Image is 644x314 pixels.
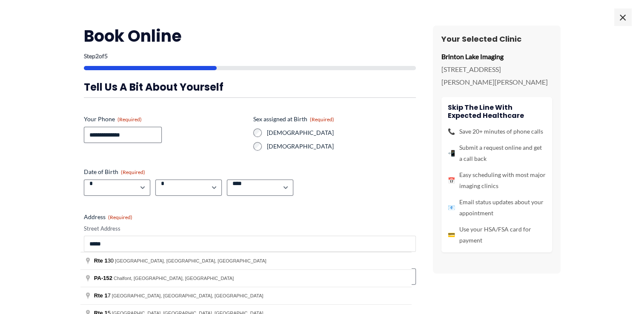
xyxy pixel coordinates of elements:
[448,142,546,164] li: Submit a request online and get a call back
[84,168,145,176] legend: Date of Birth
[448,126,546,137] li: Save 20+ minutes of phone calls
[448,229,455,240] span: 💳
[267,128,416,137] label: [DEMOGRAPHIC_DATA]
[448,175,455,186] span: 📅
[448,148,455,159] span: 📲
[94,275,112,281] span: PA-152
[114,276,234,281] span: Chalfont, [GEOGRAPHIC_DATA], [GEOGRAPHIC_DATA]
[448,224,546,246] li: Use your HSA/FSA card for payment
[84,26,416,46] h2: Book Online
[84,225,416,233] label: Street Address
[441,34,552,44] h3: Your Selected Clinic
[104,52,108,60] span: 5
[441,63,552,88] p: [STREET_ADDRESS][PERSON_NAME][PERSON_NAME]
[448,197,546,219] li: Email status updates about your appointment
[448,169,546,191] li: Easy scheduling with most major imaging clinics
[448,202,455,213] span: 📧
[84,213,132,221] legend: Address
[614,9,631,26] span: ×
[94,257,108,264] span: Rte 1
[112,293,263,298] span: [GEOGRAPHIC_DATA], [GEOGRAPHIC_DATA], [GEOGRAPHIC_DATA]
[117,116,142,123] span: (Required)
[253,115,334,123] legend: Sex assigned at Birth
[95,52,99,60] span: 2
[448,103,546,120] h4: Skip the line with Expected Healthcare
[84,115,246,123] label: Your Phone
[108,214,132,220] span: (Required)
[267,142,416,151] label: [DEMOGRAPHIC_DATA]
[121,169,145,175] span: (Required)
[94,257,115,264] span: 30
[84,53,416,59] p: Step of
[115,258,266,263] span: [GEOGRAPHIC_DATA], [GEOGRAPHIC_DATA], [GEOGRAPHIC_DATA]
[448,126,455,137] span: 📞
[310,116,334,123] span: (Required)
[94,292,112,299] span: 7
[94,292,108,299] span: Rte 1
[441,50,552,63] p: Brinton Lake Imaging
[84,80,416,94] h3: Tell us a bit about yourself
